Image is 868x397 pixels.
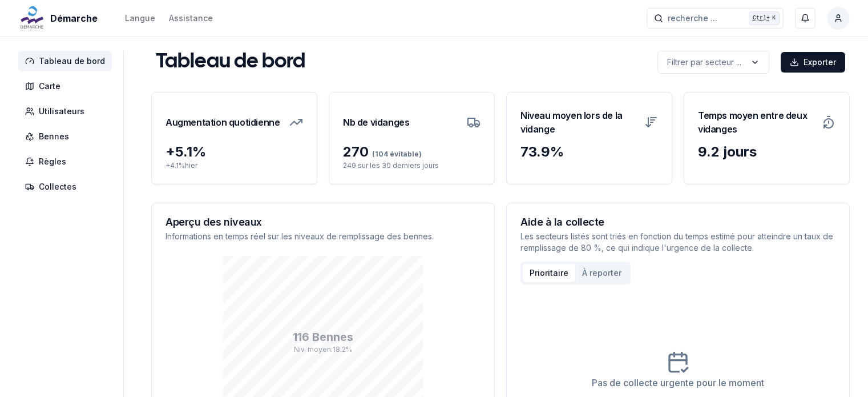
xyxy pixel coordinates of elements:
[39,55,105,67] span: Tableau de bord
[343,106,409,138] h3: Nb de vidanges
[39,106,84,117] span: Utilisateurs
[165,217,481,227] h3: Aperçu des niveaux
[520,217,835,227] h3: Aide à la collecte
[18,101,116,122] a: Utilisateurs
[39,156,66,167] span: Règles
[698,106,815,138] h3: Temps moyen entre deux vidanges
[575,264,628,282] button: À reporter
[698,143,835,161] div: 9.2 jours
[781,52,845,73] button: Exporter
[39,131,69,142] span: Bennes
[520,143,658,161] div: 73.9 %
[18,151,116,172] a: Règles
[165,161,303,170] p: + 4.1 % hier
[165,106,280,138] h3: Augmentation quotidienne
[647,8,784,29] button: recherche ...Ctrl+K
[18,11,102,25] a: Démarche
[520,106,637,138] h3: Niveau moyen lors de la vidange
[657,51,769,74] button: label
[39,81,60,92] span: Carte
[523,264,575,282] button: Prioritaire
[18,5,46,32] img: Démarche Logo
[18,51,116,71] a: Tableau de bord
[369,150,422,158] span: (104 évitable)
[18,76,116,97] a: Carte
[156,51,305,74] h1: Tableau de bord
[343,143,481,161] div: 270
[343,161,481,170] p: 249 sur les 30 derniers jours
[169,11,213,25] a: Assistance
[668,13,717,24] span: recherche ...
[39,181,76,193] span: Collectes
[18,177,116,197] a: Collectes
[592,376,764,390] div: Pas de collecte urgente pour le moment
[125,11,155,25] button: Langue
[125,13,155,24] div: Langue
[667,57,741,68] p: Filtrer par secteur ...
[50,11,98,25] span: Démarche
[18,126,116,147] a: Bennes
[165,143,303,161] div: + 5.1 %
[165,231,481,242] p: Informations en temps réel sur les niveaux de remplissage des bennes.
[520,231,835,254] p: Les secteurs listés sont triés en fonction du temps estimé pour atteindre un taux de remplissage ...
